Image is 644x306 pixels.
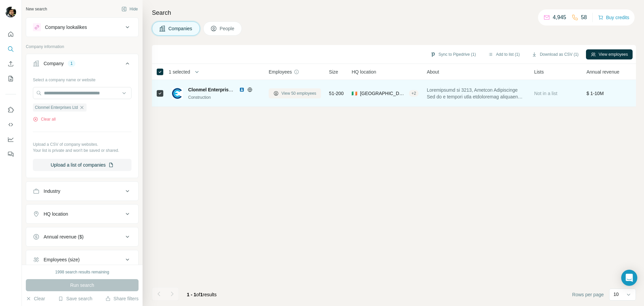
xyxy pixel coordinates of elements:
span: 1 - 1 [187,292,196,297]
button: Company lookalikes [26,19,138,35]
button: Feedback [5,148,16,160]
button: Quick start [5,28,16,40]
button: Hide [117,4,143,14]
span: Size [329,69,338,75]
span: 51-200 [329,90,344,97]
span: Employees [269,69,292,75]
button: Sync to Pipedrive (1) [426,49,480,59]
div: Employees (size) [44,256,79,263]
div: HQ location [44,211,68,217]
div: + 2 [409,90,419,96]
img: Logo of Clonmel Enterprises Ltd [172,88,183,99]
p: 10 [613,291,619,298]
button: Company1 [26,55,138,74]
button: Annual revenue ($) [26,229,138,245]
button: Search [5,43,16,55]
div: Company [44,60,64,67]
span: 1 [200,292,203,297]
button: Enrich CSV [5,58,16,70]
button: Share filters [105,295,139,302]
span: Clonmel Enterprises Ltd [188,87,243,92]
div: Select a company name or website [33,74,131,83]
p: Upload a CSV of company websites. [33,141,131,147]
div: Annual revenue ($) [44,233,84,240]
button: Dashboard [5,133,16,145]
span: results [187,292,217,297]
span: of [196,292,200,297]
div: 1 [68,60,75,67]
img: LinkedIn logo [239,87,245,92]
span: [GEOGRAPHIC_DATA], [GEOGRAPHIC_DATA] [360,90,406,97]
button: Industry [26,183,138,199]
span: Annual revenue [586,69,619,75]
img: Avatar [5,7,16,17]
button: Use Surfe API [5,119,16,131]
button: Save search [58,295,92,302]
span: Loremipsumd si 3213, Ametcon Adipiscinge Sed do e tempori utla etdoloremag aliquaen adm venia qui... [427,87,526,100]
button: Add to list (1) [483,49,525,59]
span: 🇮🇪 [352,90,357,97]
span: Lists [534,69,544,75]
button: Clear [26,295,45,302]
div: 1998 search results remaining [55,269,109,275]
h4: Search [152,8,636,17]
div: Industry [44,188,60,194]
div: Company lookalikes [45,24,87,31]
button: Upload a list of companies [33,159,131,171]
span: Rows per page [572,291,604,298]
p: Your list is private and won't be saved or shared. [33,147,131,154]
p: Company information [26,44,139,50]
span: About [427,69,439,75]
p: 4,945 [553,13,566,21]
button: View 50 employees [269,88,321,98]
div: Open Intercom Messenger [621,270,637,286]
button: Clear all [33,116,56,122]
span: $ 1-10M [586,91,603,96]
button: Buy credits [598,13,629,22]
button: Use Surfe on LinkedIn [5,104,16,116]
p: 58 [581,13,587,21]
span: View 50 employees [281,90,316,96]
span: 1 selected [169,69,190,75]
div: Construction [188,94,261,100]
button: HQ location [26,206,138,222]
button: View employees [586,49,633,59]
span: HQ location [352,69,376,75]
span: Not in a list [534,91,557,96]
span: Clonmel Enterprises Ltd [35,104,78,111]
button: Download as CSV (1) [527,49,583,59]
span: People [220,25,235,32]
button: Employees (size) [26,252,138,268]
span: Companies [168,25,193,32]
div: New search [26,6,47,12]
button: My lists [5,73,16,85]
